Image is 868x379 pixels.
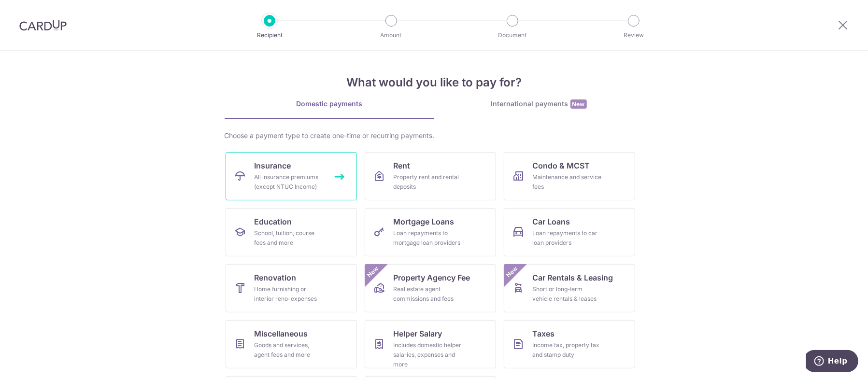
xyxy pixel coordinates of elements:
[434,99,644,109] div: International payments
[356,30,427,40] p: Amount
[533,228,602,248] div: Loan repayments to car loan providers
[225,131,644,140] div: Choose a payment type to create one-time or recurring payments.
[570,99,587,109] span: New
[533,272,613,283] span: Car Rentals & Leasing
[226,264,357,312] a: RenovationHome furnishing or interior reno-expenses
[255,284,324,304] div: Home furnishing or interior reno-expenses
[255,272,297,283] span: Renovation
[394,172,463,192] div: Property rent and rental deposits
[533,160,590,171] span: Condo & MCST
[19,19,67,31] img: CardUp
[533,284,602,304] div: Short or long‑term vehicle rentals & leases
[365,320,496,368] a: Helper SalaryIncludes domestic helper salaries, expenses and more
[477,30,548,40] p: Document
[255,172,324,192] div: All insurance premiums (except NTUC Income)
[394,272,470,283] span: Property Agency Fee
[533,340,602,360] div: Income tax, property tax and stamp duty
[394,228,463,248] div: Loan repayments to mortgage loan providers
[225,74,644,91] h4: What would you like to pay for?
[365,208,496,256] a: Mortgage LoansLoan repayments to mortgage loan providers
[533,216,570,227] span: Car Loans
[255,228,324,248] div: School, tuition, course fees and more
[533,328,555,339] span: Taxes
[394,340,463,369] div: Includes domestic helper salaries, expenses and more
[226,320,357,368] a: MiscellaneousGoods and services, agent fees and more
[504,264,635,312] a: Car Rentals & LeasingShort or long‑term vehicle rentals & leasesNew
[255,216,292,227] span: Education
[598,30,669,40] p: Review
[806,350,858,374] iframe: Opens a widget where you can find more information
[533,172,602,192] div: Maintenance and service fees
[225,99,434,109] div: Domestic payments
[365,264,496,312] a: Property Agency FeeReal estate agent commissions and feesNew
[226,152,357,200] a: InsuranceAll insurance premiums (except NTUC Income)
[255,160,291,171] span: Insurance
[22,7,42,15] span: Help
[394,328,442,339] span: Helper Salary
[504,208,635,256] a: Car LoansLoan repayments to car loan providers
[226,208,357,256] a: EducationSchool, tuition, course fees and more
[365,264,381,280] span: New
[255,328,308,339] span: Miscellaneous
[504,152,635,200] a: Condo & MCSTMaintenance and service fees
[504,264,520,280] span: New
[394,160,411,171] span: Rent
[255,340,324,360] div: Goods and services, agent fees and more
[504,320,635,368] a: TaxesIncome tax, property tax and stamp duty
[365,152,496,200] a: RentProperty rent and rental deposits
[394,284,463,304] div: Real estate agent commissions and fees
[394,216,455,227] span: Mortgage Loans
[234,30,305,40] p: Recipient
